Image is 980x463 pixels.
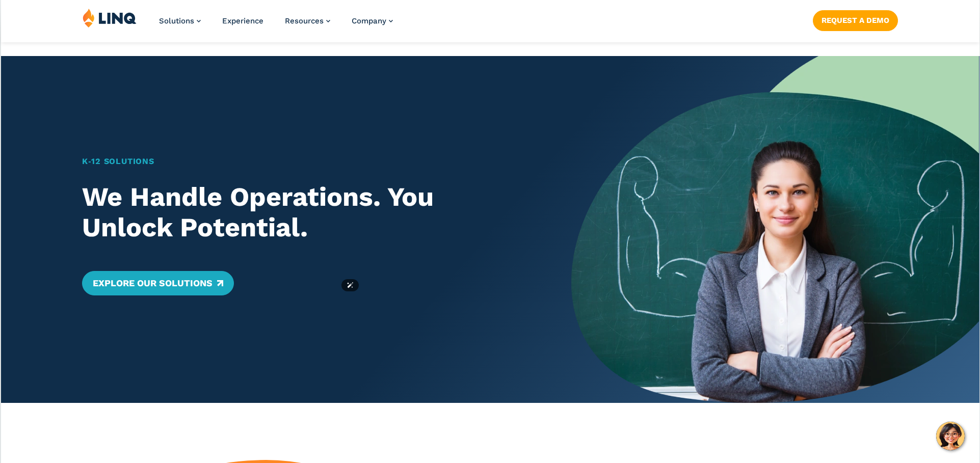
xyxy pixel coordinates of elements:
[222,16,263,25] a: Experience
[936,422,965,450] button: Hello, have a question? Let’s chat.
[352,16,393,25] a: Company
[812,10,897,31] a: Request a Demo
[159,16,194,25] span: Solutions
[82,271,233,295] a: Explore Our Solutions
[352,16,386,25] span: Company
[82,182,532,243] h2: We Handle Operations. You Unlock Potential.
[812,8,897,31] nav: Button Navigation
[159,8,393,42] nav: Primary Navigation
[159,16,201,25] a: Solutions
[285,16,324,25] span: Resources
[285,16,330,25] a: Resources
[82,155,532,168] h1: K‑12 Solutions
[83,8,137,28] img: LINQ | K‑12 Software
[571,56,979,403] img: Home Banner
